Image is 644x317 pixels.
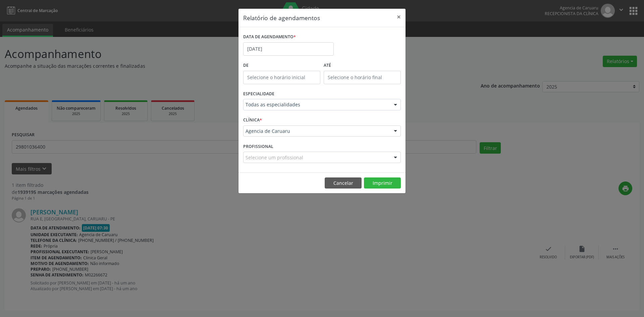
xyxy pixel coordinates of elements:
[392,9,406,25] button: Close
[364,177,401,189] button: Imprimir
[324,71,401,84] input: Selecione o horário final
[243,141,273,152] label: PROFISSIONAL
[325,177,362,189] button: Cancelar
[243,89,274,99] label: ESPECIALIDADE
[246,154,303,161] span: Selecione um profissional
[246,101,387,108] span: Todas as especialidades
[243,115,262,125] label: CLÍNICA
[243,32,296,42] label: DATA DE AGENDAMENTO
[324,60,401,71] label: ATÉ
[246,128,387,135] span: Agencia de Caruaru
[243,42,334,56] input: Selecione uma data ou intervalo
[243,71,320,84] input: Selecione o horário inicial
[243,60,320,71] label: De
[243,13,320,22] h5: Relatório de agendamentos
